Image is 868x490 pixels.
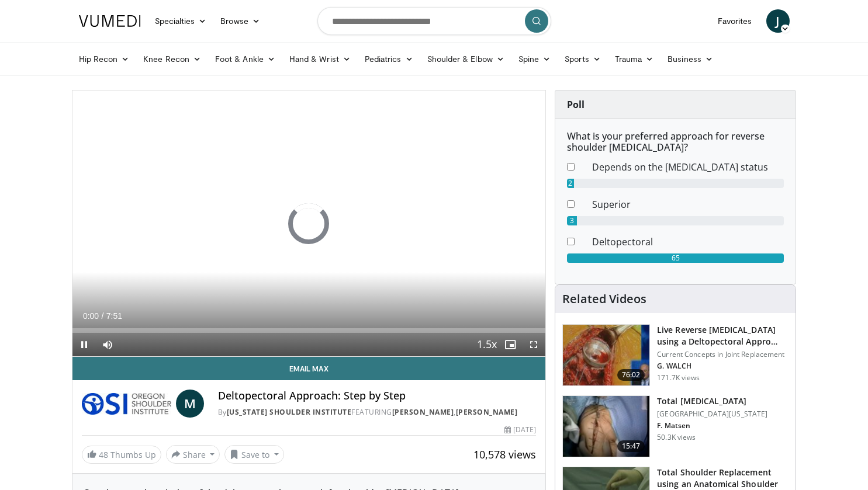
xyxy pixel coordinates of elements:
a: Shoulder & Elbow [420,47,511,71]
button: Playback Rate [475,333,499,356]
input: Search topics, interventions [317,7,551,35]
img: VuMedi Logo [79,15,141,27]
img: Oregon Shoulder Institute [82,390,171,418]
h3: Live Reverse [MEDICAL_DATA] using a Deltopectoral Appro… [657,324,789,347]
button: Fullscreen [522,333,545,356]
img: 38826_0000_3.png.150x105_q85_crop-smart_upscale.jpg [563,396,649,457]
h6: What is your preferred approach for reverse shoulder [MEDICAL_DATA]? [567,131,784,153]
div: By FEATURING , [218,407,536,418]
a: Favorites [711,9,759,33]
a: Hand & Wrist [282,47,358,71]
a: 48 Thumbs Up [82,446,161,464]
p: Current Concepts in Joint Replacement [657,350,789,359]
a: Spine [511,47,558,71]
span: 7:51 [106,311,122,321]
a: [US_STATE] Shoulder Institute [227,407,352,417]
h4: Related Videos [562,292,646,306]
video-js: Video Player [72,91,546,357]
p: 171.7K views [657,373,700,383]
div: 2 [567,179,573,188]
span: 0:00 [83,311,99,321]
a: Email Max [72,357,546,380]
button: Save to [224,445,284,464]
a: [PERSON_NAME] [392,407,454,417]
button: Mute [96,333,119,356]
dd: Superior [583,197,793,211]
strong: Poll [567,98,585,111]
a: Foot & Ankle [208,47,282,71]
p: 50.3K views [657,433,696,442]
a: Sports [558,47,608,71]
a: M [176,390,204,418]
button: Pause [72,333,96,356]
span: 48 [99,449,108,460]
div: [DATE] [504,425,536,435]
span: 76:02 [617,369,645,381]
a: Business [660,47,720,71]
a: Knee Recon [136,47,208,71]
dd: Deltopectoral [583,235,793,249]
a: [PERSON_NAME] [456,407,518,417]
a: 76:02 Live Reverse [MEDICAL_DATA] using a Deltopectoral Appro… Current Concepts in Joint Replacem... [562,324,789,386]
p: F. Matsen [657,421,767,430]
img: 684033_3.png.150x105_q85_crop-smart_upscale.jpg [563,325,649,385]
div: Progress Bar [72,328,546,333]
span: / [102,311,104,321]
dd: Depends on the [MEDICAL_DATA] status [583,160,793,174]
p: G. WALCH [657,362,789,371]
a: Trauma [608,47,661,71]
div: 65 [567,253,784,263]
a: Specialties [148,9,214,33]
button: Enable picture-in-picture mode [499,333,522,356]
a: 15:47 Total [MEDICAL_DATA] [GEOGRAPHIC_DATA][US_STATE] F. Matsen 50.3K views [562,395,789,457]
h4: Deltopectoral Approach: Step by Step [218,390,536,402]
a: Hip Recon [72,47,137,71]
div: 3 [567,216,577,225]
a: Pediatrics [358,47,420,71]
span: 15:47 [617,440,645,452]
span: 10,578 views [473,447,536,461]
a: Browse [213,9,267,33]
a: J [766,9,790,33]
h3: Total [MEDICAL_DATA] [657,395,767,407]
button: Share [166,445,220,464]
p: [GEOGRAPHIC_DATA][US_STATE] [657,409,767,419]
